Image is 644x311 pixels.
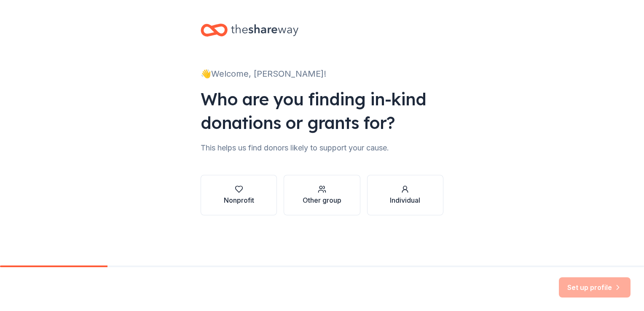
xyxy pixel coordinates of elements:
button: Other group [284,175,360,215]
div: Individual [390,195,420,205]
div: 👋 Welcome, [PERSON_NAME]! [201,67,443,80]
button: Individual [367,175,443,215]
div: This helps us find donors likely to support your cause. [201,141,443,155]
div: Nonprofit [224,195,254,205]
button: Nonprofit [201,175,277,215]
div: Other group [303,195,341,205]
div: Who are you finding in-kind donations or grants for? [201,87,443,134]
